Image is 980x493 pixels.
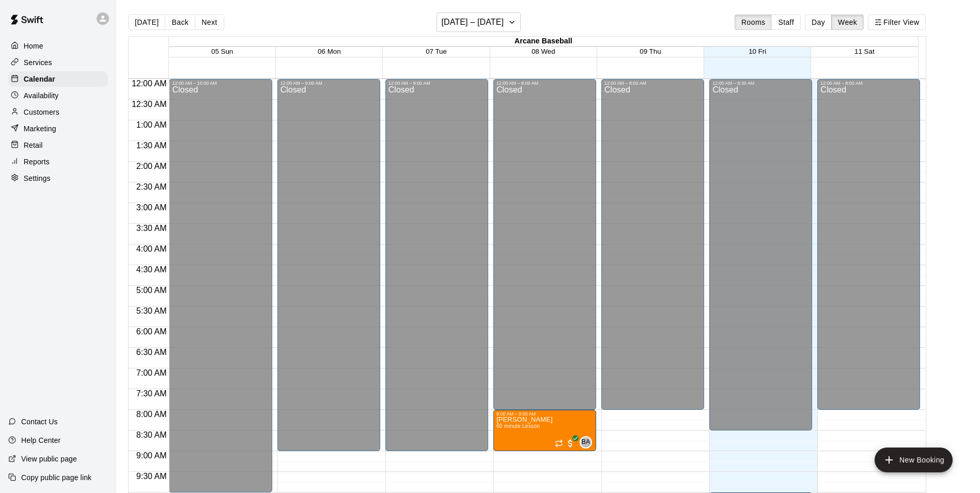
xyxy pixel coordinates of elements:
button: 09 Thu [640,48,661,55]
button: 10 Fri [749,48,766,55]
p: Copy public page link [21,472,91,483]
div: 12:00 AM – 9:00 AM [388,81,485,86]
div: 8:00 AM – 9:00 AM: 60 minute Lesson [493,410,596,451]
button: add [875,448,953,472]
span: 2:30 AM [134,182,169,191]
div: Closed [820,86,917,413]
p: View public page [21,454,77,464]
p: Services [24,57,52,68]
button: 08 Wed [532,48,555,55]
span: 9:30 AM [134,472,169,481]
button: Week [831,14,864,30]
span: All customers have paid [565,438,575,449]
div: 12:00 AM – 8:30 AM [712,81,809,86]
div: 12:00 AM – 10:00 AM: Closed [169,79,272,492]
p: Settings [24,173,51,183]
a: Reports [8,154,108,170]
div: 12:00 AM – 8:30 AM: Closed [709,79,812,430]
p: Help Center [21,435,60,445]
button: Back [165,14,195,30]
span: 9:00 AM [134,451,169,460]
span: 6:00 AM [134,327,169,336]
div: Arcane Baseball [169,37,917,47]
p: Marketing [24,124,56,134]
p: Home [24,41,43,51]
div: 8:00 AM – 9:00 AM [496,411,593,417]
button: Day [805,14,832,30]
span: Bryan Anderson [584,436,592,449]
a: Home [8,38,108,54]
a: Calendar [8,71,108,87]
span: 05 Sun [211,48,233,55]
span: 4:30 AM [134,265,169,274]
button: Next [195,14,224,30]
div: Closed [496,86,593,413]
a: Services [8,55,108,70]
span: 7:30 AM [134,389,169,398]
button: 11 Sat [854,48,875,55]
div: Closed [604,86,701,413]
p: Calendar [24,74,55,84]
div: 12:00 AM – 8:00 AM [820,81,917,86]
div: 12:00 AM – 8:00 AM [604,81,701,86]
span: 6:30 AM [134,348,169,357]
div: Closed [712,86,809,434]
span: 5:00 AM [134,286,169,295]
p: Reports [24,157,50,167]
div: 12:00 AM – 9:00 AM: Closed [277,79,380,451]
div: Closed [388,86,485,455]
span: 12:30 AM [129,100,169,109]
p: Availability [24,90,59,101]
div: 12:00 AM – 8:00 AM: Closed [493,79,596,410]
span: 8:00 AM [134,410,169,419]
div: 12:00 AM – 9:00 AM: Closed [385,79,488,451]
h6: [DATE] – [DATE] [441,15,504,29]
span: 12:00 AM [129,79,169,88]
span: Recurring event [555,439,563,448]
div: Bryan Anderson [580,436,592,449]
button: [DATE] – [DATE] [437,12,521,32]
a: Marketing [8,121,108,136]
p: Contact Us [21,417,58,427]
span: 7:00 AM [134,368,169,377]
div: 12:00 AM – 8:00 AM: Closed [817,79,920,410]
a: Customers [8,104,108,120]
div: 12:00 AM – 8:00 AM [496,81,593,86]
span: 4:00 AM [134,244,169,253]
a: Retail [8,137,108,153]
a: Availability [8,88,108,103]
span: 60 minute Lesson [496,423,540,429]
span: 8:30 AM [134,430,169,439]
button: 07 Tue [426,48,447,55]
p: Customers [24,107,59,117]
a: Settings [8,171,108,186]
div: 12:00 AM – 9:00 AM [281,81,377,86]
span: BA [582,437,590,448]
button: Rooms [735,14,772,30]
button: [DATE] [128,14,165,30]
div: 12:00 AM – 10:00 AM [172,81,269,86]
button: 06 Mon [318,48,340,55]
div: 12:00 AM – 8:00 AM: Closed [601,79,704,410]
button: Staff [771,14,801,30]
span: 1:00 AM [134,120,169,129]
p: Retail [24,140,43,150]
span: 5:30 AM [134,306,169,315]
span: 2:00 AM [134,162,169,171]
button: Filter View [868,14,926,30]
